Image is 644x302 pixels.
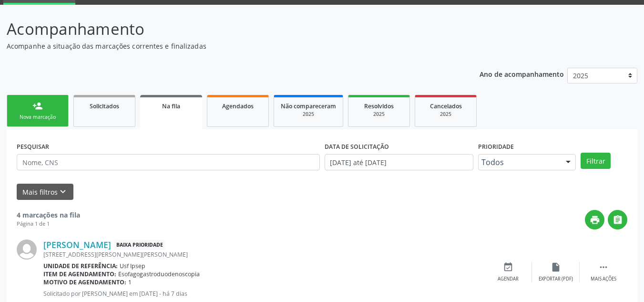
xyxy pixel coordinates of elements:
b: Motivo de agendamento: [43,278,126,286]
button:  [608,210,627,229]
label: DATA DE SOLICITAÇÃO [325,139,389,154]
i: event_available [503,262,513,272]
input: Nome, CNS [17,154,320,170]
i:  [598,262,609,272]
p: Acompanhamento [7,17,448,41]
span: Todos [481,157,556,167]
img: img [17,240,37,260]
div: 2025 [281,111,336,118]
span: Solicitados [90,102,119,110]
span: Agendados [222,102,254,110]
button: Filtrar [581,153,611,169]
span: Na fila [162,102,180,110]
div: Mais ações [591,276,616,282]
div: person_add [32,101,43,111]
span: Cancelados [430,102,462,110]
button: Mais filtroskeyboard_arrow_down [17,184,73,200]
label: Prioridade [478,139,514,154]
div: 2025 [355,111,403,118]
div: Página 1 de 1 [17,220,80,228]
i: insert_drive_file [551,262,561,272]
span: Baixa Prioridade [114,240,165,250]
b: Unidade de referência: [43,262,118,270]
input: Selecione um intervalo [325,154,474,170]
a: [PERSON_NAME] [43,240,111,250]
span: Resolvidos [364,102,394,110]
div: [STREET_ADDRESS][PERSON_NAME][PERSON_NAME] [43,250,484,259]
p: Acompanhe a situação das marcações correntes e finalizadas [7,41,448,51]
div: Exportar (PDF) [539,276,573,282]
span: 1 [128,278,132,286]
span: Esofagogastroduodenoscopia [118,270,200,278]
div: Agendar [498,276,519,282]
div: 2025 [422,111,470,118]
i: keyboard_arrow_down [58,187,68,197]
b: Item de agendamento: [43,270,116,278]
p: Solicitado por [PERSON_NAME] em [DATE] - há 7 dias [43,290,484,298]
strong: 4 marcações na fila [17,210,80,219]
button: print [585,210,604,229]
p: Ano de acompanhamento [480,68,564,80]
label: PESQUISAR [17,139,49,154]
span: Não compareceram [281,102,336,110]
i:  [613,215,623,225]
div: Nova marcação [14,114,61,121]
i: print [590,215,600,225]
span: Usf Ipsep [120,262,145,270]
